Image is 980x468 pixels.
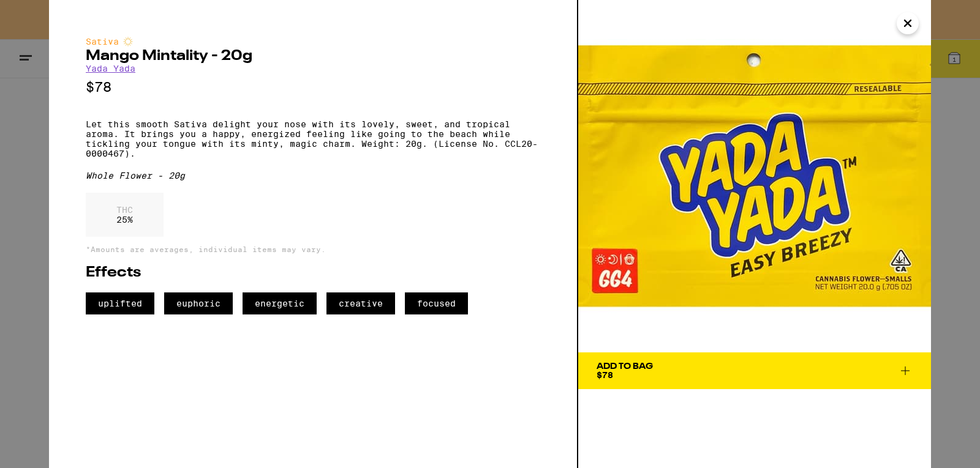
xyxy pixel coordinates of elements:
[597,362,653,371] div: Add To Bag
[86,80,540,95] p: $78
[86,266,540,280] h2: Effects
[7,9,88,18] span: Hi. Need any help?
[897,12,919,34] button: Close
[86,49,540,64] h2: Mango Mintality - 20g
[86,245,540,253] p: *Amounts are averages, individual items may vary.
[86,193,164,237] div: 25 %
[86,64,135,73] a: Yada Yada
[123,37,133,46] img: sativaColor.svg
[86,37,540,46] div: Sativa
[578,352,931,389] button: Add To Bag$78
[326,292,395,314] span: creative
[86,292,154,314] span: uplifted
[405,292,468,314] span: focused
[116,205,133,215] p: THC
[86,119,540,158] p: Let this smooth Sativa delight your nose with its lovely, sweet, and tropical aroma. It brings yo...
[243,292,317,314] span: energetic
[597,370,613,380] span: $78
[164,292,233,314] span: euphoric
[86,171,540,180] div: Whole Flower - 20g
